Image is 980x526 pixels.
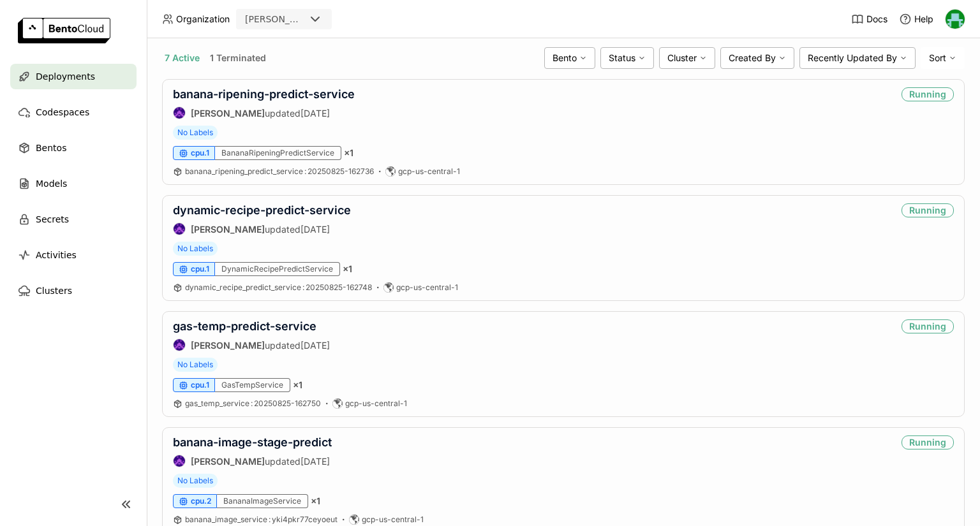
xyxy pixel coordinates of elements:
[173,242,218,256] span: No Labels
[185,282,372,293] a: dynamic_recipe_predict_service:20250825-162748
[18,18,110,43] img: logo
[398,166,460,177] span: gcp-us-central-1
[191,224,265,235] strong: [PERSON_NAME]
[553,52,577,64] span: Bento
[191,340,265,351] strong: [PERSON_NAME]
[185,398,321,409] a: gas_temp_service:20250825-162750
[609,52,635,64] span: Status
[174,455,185,467] img: Sauyon Lee
[173,319,316,333] a: gas-temp-predict-service
[173,87,355,101] a: banana-ripening-predict-service
[36,176,67,191] span: Models
[245,13,305,26] div: [PERSON_NAME]
[306,13,308,26] input: Selected strella.
[10,242,137,268] a: Activities
[301,224,330,235] span: [DATE]
[207,50,269,66] button: 1 Terminated
[929,52,946,64] span: Sort
[185,282,372,292] span: dynamic_recipe_predict_service 20250825-162748
[10,64,137,89] a: Deployments
[174,107,185,119] img: Sauyon Lee
[191,264,209,274] span: cpu.1
[174,223,185,235] img: Sauyon Lee
[851,13,887,26] a: Docs
[659,47,715,69] div: Cluster
[173,358,218,372] span: No Labels
[185,166,374,177] a: banana_ripening_predict_service:20250825-162736
[799,47,916,69] div: Recently Updated By
[191,380,209,390] span: cpu.1
[10,171,137,196] a: Models
[10,278,137,303] a: Clusters
[544,47,595,69] div: Bento
[902,435,954,449] div: Running
[10,135,137,161] a: Bentos
[808,52,897,64] span: Recently Updated By
[185,166,374,176] span: banana_ripening_predict_service 20250825-162736
[10,207,137,232] a: Secrets
[301,340,330,351] span: [DATE]
[185,515,338,524] span: banana_image_service yki4pkr77ceyoeut
[191,108,265,119] strong: [PERSON_NAME]
[396,282,458,293] span: gcp-us-central-1
[10,99,137,125] a: Codespaces
[343,263,352,275] span: × 1
[36,105,89,120] span: Codespaces
[345,398,407,409] span: gcp-us-central-1
[173,435,332,449] a: banana-image-stage-predict
[600,47,654,69] div: Status
[921,47,965,69] div: Sort
[902,87,954,101] div: Running
[174,339,185,351] img: Sauyon Lee
[946,10,965,29] img: Emelyn Jaros
[902,319,954,333] div: Running
[185,398,321,408] span: gas_temp_service 20250825-162750
[36,247,77,263] span: Activities
[173,474,218,488] span: No Labels
[215,378,290,392] div: GasTempService
[215,262,340,276] div: DynamicRecipePredictService
[191,456,265,467] strong: [PERSON_NAME]
[667,52,697,64] span: Cluster
[293,379,302,391] span: × 1
[362,515,424,525] span: gcp-us-central-1
[311,495,320,507] span: × 1
[173,223,351,235] div: updated
[191,148,209,158] span: cpu.1
[185,515,338,525] a: banana_image_service:yki4pkr77ceyoeut
[217,494,308,508] div: BananaImageService
[899,13,933,26] div: Help
[344,147,353,159] span: × 1
[173,339,330,351] div: updated
[269,515,271,524] span: :
[36,283,72,298] span: Clusters
[720,47,794,69] div: Created By
[866,13,887,25] span: Docs
[36,140,66,156] span: Bentos
[36,212,69,227] span: Secrets
[173,203,351,217] a: dynamic-recipe-predict-service
[914,13,933,25] span: Help
[173,126,218,140] span: No Labels
[176,13,230,25] span: Organization
[162,50,202,66] button: 7 Active
[173,455,332,467] div: updated
[301,456,330,467] span: [DATE]
[36,69,95,84] span: Deployments
[304,166,306,176] span: :
[191,496,211,506] span: cpu.2
[902,203,954,217] div: Running
[215,146,341,160] div: BananaRipeningPredictService
[302,282,304,292] span: :
[729,52,776,64] span: Created By
[173,106,355,119] div: updated
[301,108,330,119] span: [DATE]
[251,398,253,408] span: :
